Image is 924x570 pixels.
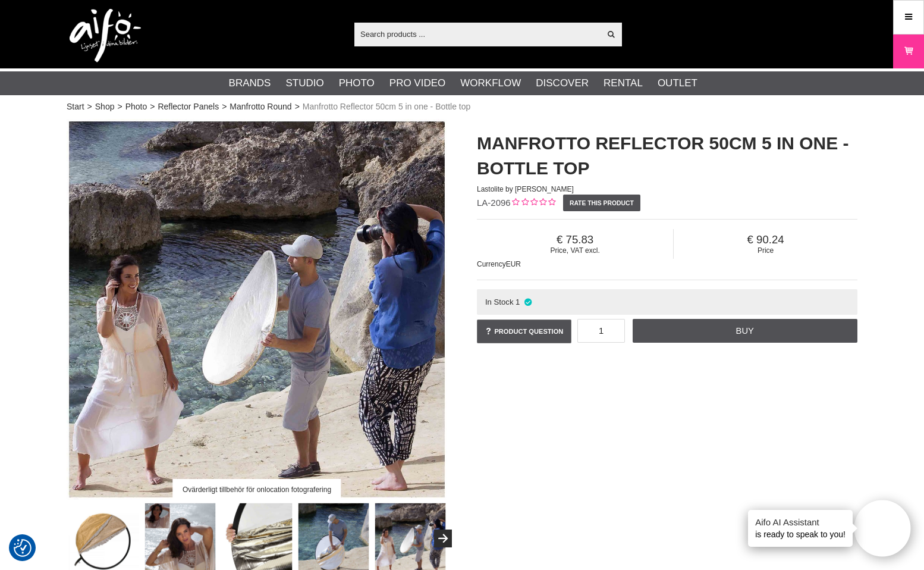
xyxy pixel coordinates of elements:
span: > [295,101,300,113]
span: Currency [477,260,506,268]
span: 90.24 [674,233,857,246]
a: Workflow [460,76,521,91]
a: Rental [604,76,643,91]
a: Discover [536,76,589,91]
a: Shop [95,101,115,113]
span: > [150,101,155,113]
a: Studio [285,76,323,91]
a: Photo [125,101,147,113]
a: Reflector Panels [158,101,219,113]
h1: Manfrotto Reflector 50cm 5 in one - Bottle top [477,131,857,181]
img: logo.png [70,9,141,62]
span: > [117,101,122,113]
a: Buy [633,319,857,343]
a: Brands [229,76,271,91]
a: Manfrotto Round [230,101,291,113]
input: Search products ... [354,25,600,43]
div: is ready to speak to you! [748,510,853,547]
span: Lastolite by [PERSON_NAME] [477,185,574,193]
span: Price [674,246,857,255]
span: 1 [516,297,520,306]
span: LA-2096 [477,198,511,208]
a: Photo [339,76,375,91]
h4: Aifo AI Assistant [755,516,846,528]
div: Ovärderligt tillbehör för onlocation fotografering [172,479,341,500]
span: Manfrotto Reflector 50cm 5 in one - Bottle top [303,101,470,113]
i: In stock [523,297,533,306]
a: Outlet [658,76,697,91]
a: Ovärderligt tillbehör för onlocation fotografering [67,119,447,500]
button: Consent Preferences [14,537,32,559]
img: Revisit consent button [14,539,32,557]
a: Start [67,101,84,113]
span: In Stock [485,297,514,306]
a: Pro Video [389,76,445,91]
span: 75.83 [477,233,673,246]
img: Reflexskärm 5 in one 50 cm [67,119,447,500]
span: Price, VAT excl. [477,246,673,255]
span: EUR [506,260,521,268]
span: > [87,101,92,113]
span: > [222,101,227,113]
button: Next [434,530,452,547]
a: Rate this product [563,195,641,211]
div: Customer rating: 0 [511,197,555,209]
a: Product question [477,320,571,343]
